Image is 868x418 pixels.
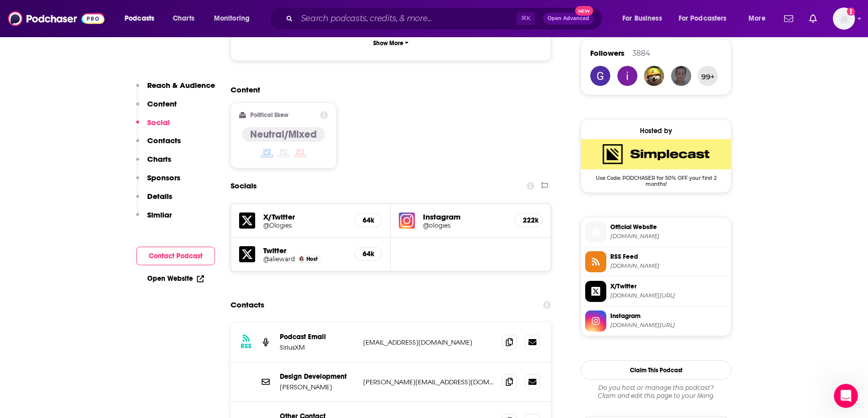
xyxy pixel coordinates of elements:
[147,274,204,283] a: Open Website
[834,384,858,408] iframe: Intercom live chat
[214,12,250,26] span: Monitoring
[363,378,494,386] p: [PERSON_NAME][EMAIL_ADDRESS][DOMAIN_NAME]
[672,11,741,27] button: open menu
[581,127,731,135] div: Hosted by
[590,48,624,58] span: Followers
[250,128,317,141] h4: Neutral/Mixed
[632,49,650,58] div: 3884
[231,85,543,94] h2: Content
[136,210,172,229] button: Similar
[136,80,215,99] button: Reach & Audience
[263,212,346,222] h5: X/Twitter
[679,12,727,26] span: For Podcasters
[250,112,288,119] h2: Political Skew
[363,338,494,347] p: [EMAIL_ADDRESS][DOMAIN_NAME]
[610,233,727,240] span: siriusxm.com
[136,136,181,154] button: Contacts
[280,372,355,381] p: Design Development
[241,342,252,350] h3: RSS
[147,136,181,145] p: Contacts
[147,118,170,127] p: Social
[644,66,664,86] img: Robbie123213
[280,343,355,352] p: SiriusXM
[581,139,731,186] a: SimpleCast Deal: Use Code: PODCHASER for 50% OFF your first 2 months!
[585,281,727,302] a: X/Twitter[DOMAIN_NAME][URL]
[585,310,727,332] a: Instagram[DOMAIN_NAME][URL]
[741,11,778,27] button: open menu
[833,8,855,30] button: Show profile menu
[780,10,797,27] a: Show notifications dropdown
[136,99,177,118] button: Content
[516,12,535,25] span: ⌘ K
[263,222,346,229] a: @Ologies
[581,384,731,392] span: Do you host or manage this podcast?
[610,311,727,321] span: Instagram
[125,12,154,26] span: Podcasts
[231,176,257,195] h2: Socials
[306,256,317,262] span: Host
[363,216,374,225] h5: 64k
[399,213,415,229] img: iconImage
[147,154,171,164] p: Charts
[136,154,171,173] button: Charts
[585,222,727,243] a: Official Website[DOMAIN_NAME]
[173,12,194,26] span: Charts
[136,247,215,265] button: Contact Podcast
[423,222,506,229] a: @ologies
[671,66,691,86] img: hamdyalbasaly
[581,169,731,187] span: Use Code: PODCHASER for 50% OFF your first 2 months!
[548,16,589,21] span: Open Advanced
[575,6,593,16] span: New
[299,256,304,262] img: Alie Ward
[280,333,355,341] p: Podcast Email
[581,360,731,380] button: Claim This Podcast
[8,9,104,28] img: Podchaser - Follow, Share and Rate Podcasts
[615,11,675,27] button: open menu
[147,173,180,182] p: Sponsors
[423,212,506,222] h5: Instagram
[231,295,264,315] h2: Contacts
[847,8,855,16] svg: Add a profile image
[147,99,177,109] p: Content
[590,66,610,86] img: Tollund
[698,66,718,86] button: 99+
[136,191,172,210] button: Details
[610,282,727,291] span: X/Twitter
[207,11,263,27] button: open menu
[833,8,855,30] span: Logged in as Rbaldwin
[239,34,542,52] button: Show More
[748,12,766,26] span: More
[805,10,821,27] a: Show notifications dropdown
[543,13,594,25] button: Open AdvancedNew
[581,139,731,169] img: SimpleCast Deal: Use Code: PODCHASER for 50% OFF your first 2 months!
[610,262,727,270] span: feeds.simplecast.com
[136,173,180,191] button: Sponsors
[373,40,403,47] p: Show More
[118,11,167,27] button: open menu
[297,11,516,27] input: Search podcasts, credits, & more...
[263,255,295,263] a: @alieward
[363,250,374,258] h5: 64k
[280,383,355,391] p: [PERSON_NAME]
[610,252,727,261] span: RSS Feed
[523,216,534,225] h5: 222k
[166,11,200,27] a: Charts
[581,384,731,400] div: Claim and edit this page to your liking.
[147,191,172,201] p: Details
[136,118,170,136] button: Social
[147,80,215,90] p: Reach & Audience
[610,322,727,329] span: instagram.com/ologies
[147,210,172,220] p: Similar
[833,8,855,30] img: User Profile
[263,246,346,255] h5: Twitter
[622,12,662,26] span: For Business
[585,251,727,272] a: RSS Feed[DOMAIN_NAME]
